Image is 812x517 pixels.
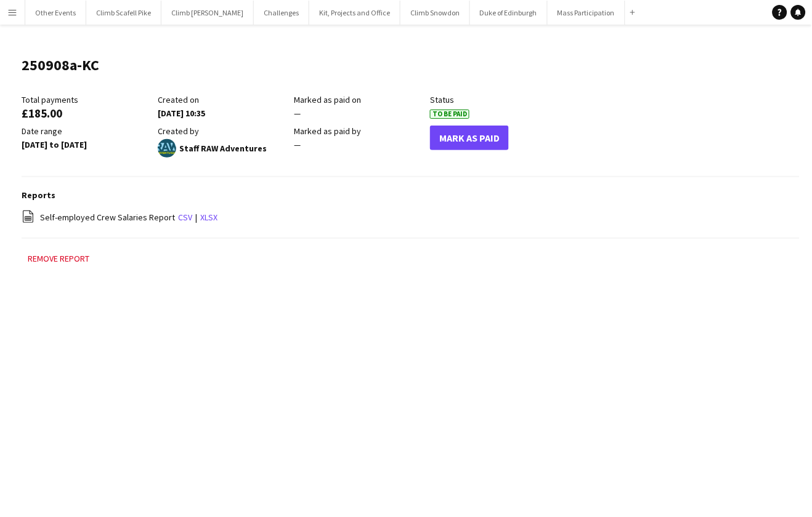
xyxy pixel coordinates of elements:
span: — [294,139,301,150]
div: Total payments [22,94,152,105]
button: Mass Participation [548,1,625,25]
a: csv [178,212,192,223]
button: Kit, Projects and Office [309,1,400,25]
div: Status [430,94,560,105]
div: Staff RAW Adventures [158,139,288,158]
button: Remove report [22,251,95,266]
button: Climb [PERSON_NAME] [161,1,254,25]
button: Challenges [254,1,309,25]
h1: 250908a-KC [22,56,99,74]
div: Created by [158,126,288,137]
span: — [294,108,301,119]
span: Self-employed Crew Salaries Report [40,212,175,223]
div: £185.00 [22,108,152,119]
button: Climb Snowdon [400,1,470,25]
a: xlsx [200,212,217,223]
div: Created on [158,94,288,105]
div: | [22,210,800,225]
button: Duke of Edinburgh [470,1,548,25]
div: [DATE] to [DATE] [22,139,152,150]
div: Date range [22,126,152,137]
button: Other Events [25,1,86,25]
button: Climb Scafell Pike [86,1,161,25]
button: Mark As Paid [430,126,509,150]
h3: Reports [22,190,800,201]
div: [DATE] 10:35 [158,108,288,119]
div: Marked as paid by [294,126,424,137]
div: Marked as paid on [294,94,424,105]
span: To Be Paid [430,110,469,119]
